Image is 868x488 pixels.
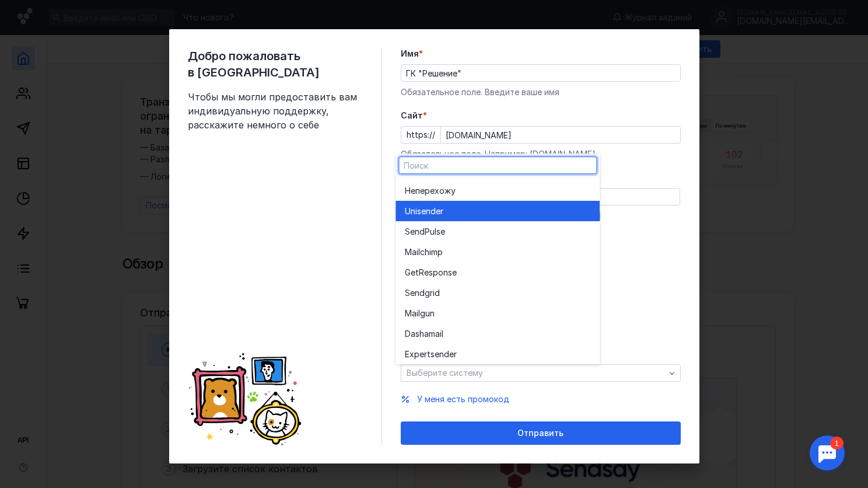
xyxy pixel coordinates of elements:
[405,328,442,340] span: Dashamai
[399,157,596,173] input: Поиск
[405,185,415,197] span: Не
[395,323,600,344] button: Dashamail
[401,86,681,98] div: Обязательное поле. Введите ваше имя
[405,205,440,217] span: Unisende
[401,48,419,60] span: Имя
[442,328,443,340] span: l
[417,393,509,405] button: У меня есть промокод
[517,428,563,438] span: Отправить
[405,226,440,238] span: SendPuls
[405,267,411,278] span: G
[437,246,443,258] span: p
[188,48,363,81] span: Добро пожаловать в [GEOGRAPHIC_DATA]
[411,267,457,278] span: etResponse
[395,242,600,262] button: Mailchimp
[405,348,414,360] span: Ex
[395,177,600,364] div: grid
[420,308,435,319] span: gun
[440,226,445,238] span: e
[405,287,433,299] span: Sendgr
[395,303,600,323] button: Mailgun
[433,287,440,299] span: id
[415,185,456,197] span: перехожу
[395,201,600,221] button: Unisender
[414,348,457,360] span: pertsender
[401,110,423,121] span: Cайт
[395,262,600,283] button: GetResponse
[405,246,437,258] span: Mailchim
[395,344,600,364] button: Expertsender
[395,180,600,201] button: Неперехожу
[417,394,509,404] span: У меня есть промокод
[405,308,420,319] span: Mail
[395,221,600,242] button: SendPulse
[401,364,681,382] button: Выберите систему
[188,90,363,132] span: Чтобы мы могли предоставить вам индивидуальную поддержку, расскажите немного о себе
[26,7,40,20] div: 1
[395,283,600,303] button: Sendgrid
[401,421,681,445] button: Отправить
[440,205,443,217] span: r
[401,148,681,160] div: Обязательное поле. Например: [DOMAIN_NAME]
[407,368,483,378] span: Выберите систему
